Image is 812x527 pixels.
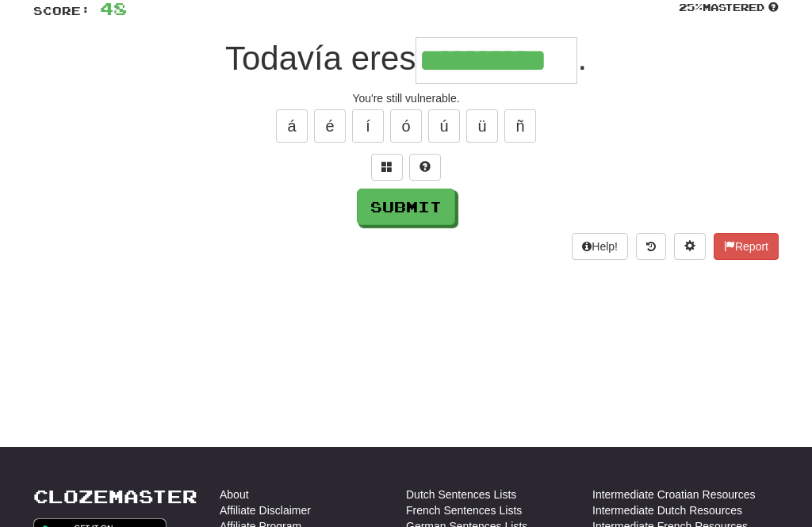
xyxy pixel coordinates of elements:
button: ó [390,109,422,143]
div: You're still vulnerable. [33,90,779,106]
button: Switch sentence to multiple choice alt+p [371,154,403,181]
span: . [577,40,587,77]
span: Score: [33,4,90,17]
a: About [220,487,249,502]
button: ü [466,109,498,143]
span: 25 % [679,1,703,13]
a: Dutch Sentences Lists [406,487,516,502]
button: ú [428,109,460,143]
a: Intermediate Dutch Resources [592,502,742,518]
a: Intermediate Croatian Resources [592,487,755,502]
div: Mastered [679,1,779,15]
button: Report [714,233,779,260]
button: Help! [572,233,628,260]
button: é [314,109,346,143]
button: Round history (alt+y) [636,233,666,260]
a: Clozemaster [33,487,197,506]
a: Affiliate Disclaimer [220,502,311,518]
button: á [276,109,308,143]
button: Submit [357,189,455,225]
a: French Sentences Lists [406,502,522,518]
button: Single letter hint - you only get 1 per sentence and score half the points! alt+h [409,154,441,181]
button: í [352,109,384,143]
span: Todavía eres [225,40,416,77]
button: ñ [504,109,536,143]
